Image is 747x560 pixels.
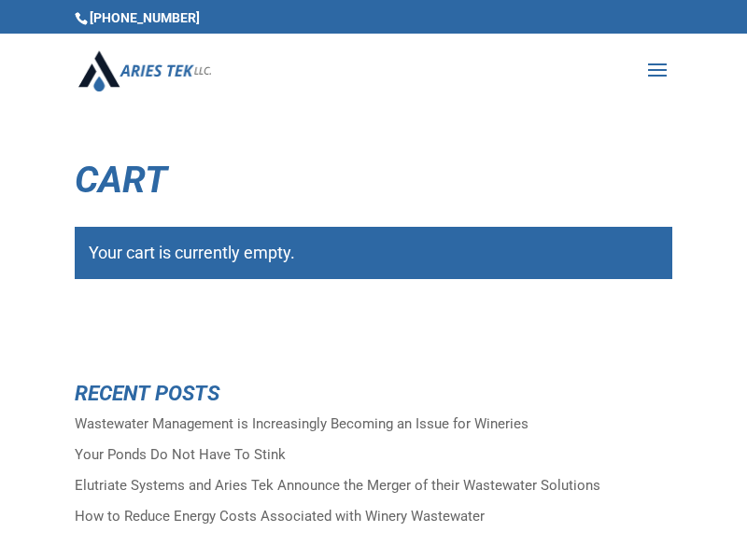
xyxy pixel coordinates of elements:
[75,446,286,463] a: Your Ponds Do Not Have To Stink
[75,508,485,525] a: How to Reduce Energy Costs Associated with Winery Wastewater
[75,161,672,208] h1: Cart
[78,50,211,91] img: Aries Tek
[75,313,238,359] a: Return to shop
[75,415,529,432] a: Wastewater Management is Increasingly Becoming an Issue for Wineries
[75,10,200,25] span: [PHONE_NUMBER]
[75,383,672,413] h4: Recent Posts
[75,477,600,494] a: Elutriate Systems and Aries Tek Announce the Merger of their Wastewater Solutions
[75,227,672,279] div: Your cart is currently empty.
